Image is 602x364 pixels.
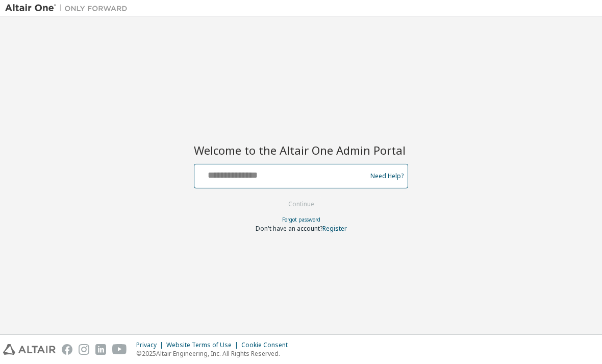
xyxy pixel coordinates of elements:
[136,349,294,358] p: © 2025 Altair Engineering, Inc. All Rights Reserved.
[112,344,127,355] img: youtube.svg
[194,143,408,157] h2: Welcome to the Altair One Admin Portal
[370,176,404,176] a: Need Help?
[3,344,56,355] img: altair_logo.svg
[166,341,241,349] div: Website Terms of Use
[79,344,89,355] img: instagram.svg
[282,216,320,223] a: Forgot password
[256,224,322,233] span: Don't have an account?
[62,344,72,355] img: facebook.svg
[136,341,166,349] div: Privacy
[241,341,294,349] div: Cookie Consent
[5,3,133,13] img: Altair One
[95,344,106,355] img: linkedin.svg
[322,224,347,233] a: Register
